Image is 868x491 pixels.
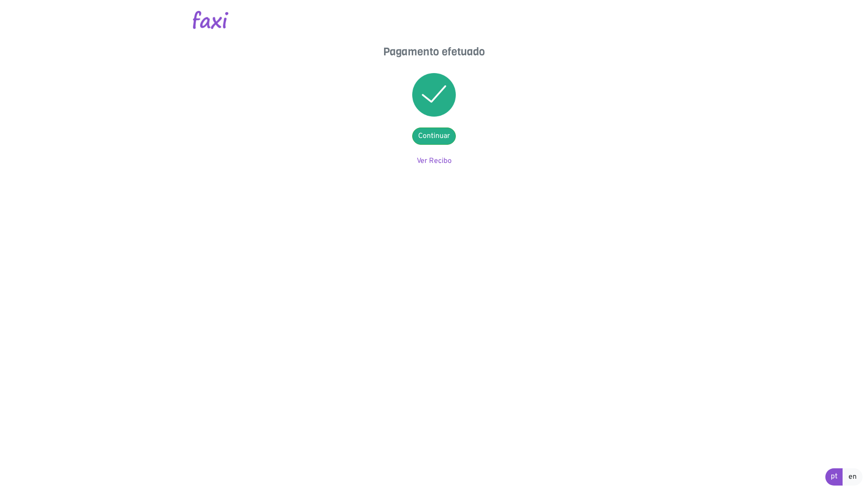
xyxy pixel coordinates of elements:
a: Ver Recibo [417,157,452,166]
a: en [843,468,863,486]
h4: Pagamento efetuado [343,45,525,59]
a: Continuar [412,128,456,145]
a: pt [825,468,843,486]
img: success [412,73,456,117]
